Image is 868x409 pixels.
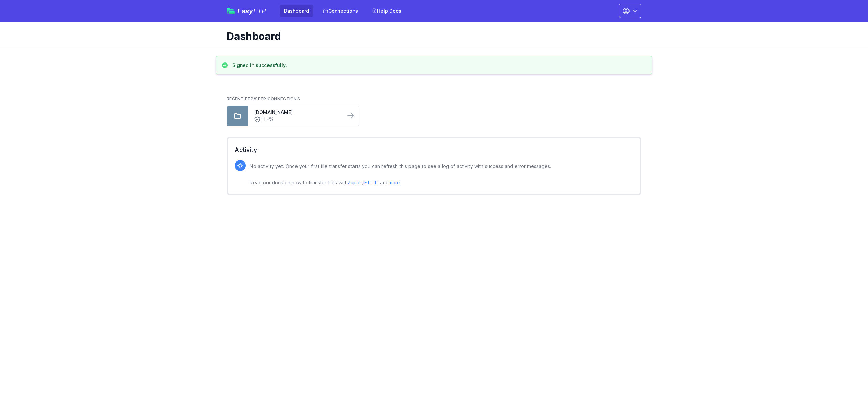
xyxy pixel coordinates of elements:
[237,8,266,14] span: Easy
[363,180,377,185] a: IFTTT
[348,180,362,185] a: Zapier
[227,30,636,42] h1: Dashboard
[280,5,313,17] a: Dashboard
[253,7,266,15] span: FTP
[227,8,266,14] a: EasyFTP
[389,180,400,185] a: more
[254,109,340,116] a: [DOMAIN_NAME]
[367,5,405,17] a: Help Docs
[319,5,362,17] a: Connections
[232,62,287,69] h3: Signed in successfully.
[250,162,551,187] p: No activity yet. Once your first file transfer starts you can refresh this page to see a log of a...
[254,116,340,123] a: FTPS
[227,8,235,14] img: easyftp_logo.png
[227,96,641,102] h2: Recent FTP/SFTP Connections
[235,145,633,155] h2: Activity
